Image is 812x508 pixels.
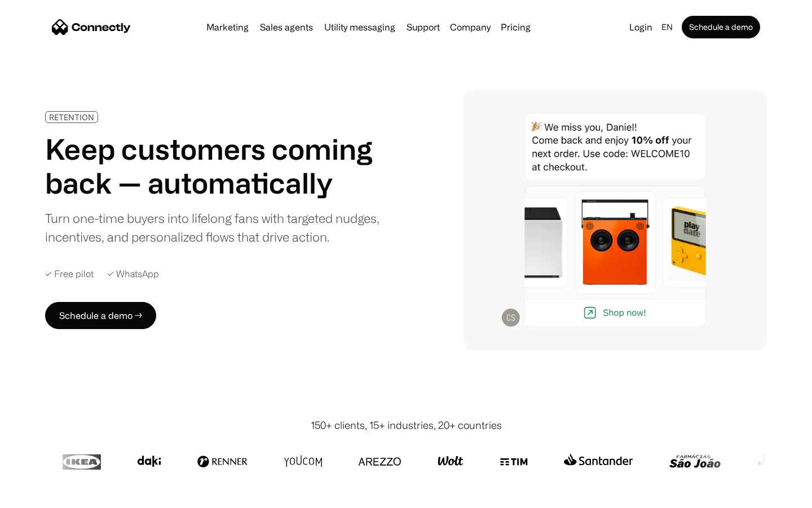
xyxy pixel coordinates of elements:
[202,23,253,32] a: Marketing
[447,19,494,35] div: Company
[45,132,388,200] h1: Keep customers coming back — automatically
[45,302,156,329] a: Schedule a demo →
[45,209,388,246] div: Turn one-time buyers into lifelong fans with targeted nudges, incentives, and personalized flows ...
[402,23,444,32] a: Support
[23,488,68,504] ul: Language list
[320,23,400,32] a: Utility messaging
[255,23,317,32] a: Sales agents
[311,418,502,433] div: 150+ clients, 15+ industries, 20+ countries
[52,19,131,36] a: home
[49,113,94,121] div: RETENTION
[450,19,491,35] div: Company
[682,16,760,38] a: Schedule a demo
[625,19,657,35] a: Login
[45,269,94,279] div: ✓ Free pilot
[11,487,68,504] aside: Language selected: English
[496,23,535,32] a: Pricing
[107,269,159,279] div: ✓ WhatsApp
[661,19,673,35] div: en
[657,19,679,35] div: en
